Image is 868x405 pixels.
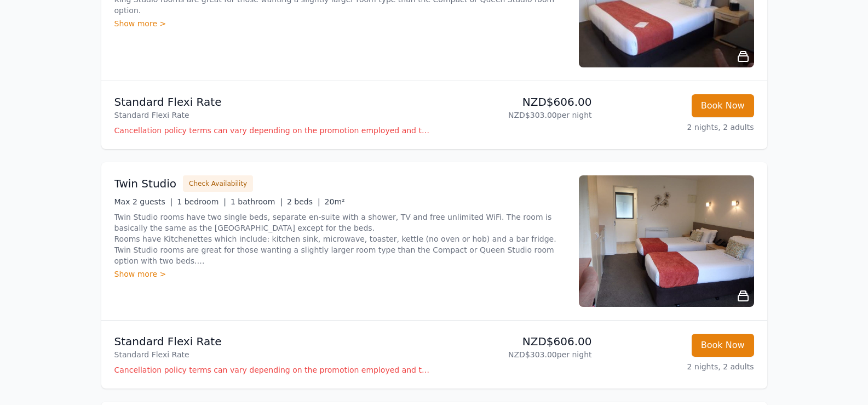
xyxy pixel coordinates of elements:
[114,176,177,191] h3: Twin Studio
[692,94,754,117] button: Book Now
[439,110,592,121] p: NZD$303.00 per night
[114,94,430,110] p: Standard Flexi Rate
[601,361,754,372] p: 2 nights, 2 adults
[114,212,566,266] p: Twin Studio rooms have two single beds, separate en-suite with a shower, TV and free unlimited Wi...
[177,197,226,206] span: 1 bedroom |
[692,334,754,357] button: Book Now
[231,197,283,206] span: 1 bathroom |
[114,110,430,121] p: Standard Flexi Rate
[439,94,592,110] p: NZD$606.00
[325,197,345,206] span: 20m²
[114,364,430,375] p: Cancellation policy terms can vary depending on the promotion employed and the time of stay of th...
[114,349,430,360] p: Standard Flexi Rate
[114,269,566,279] div: Show more >
[601,122,754,133] p: 2 nights, 2 adults
[439,334,592,349] p: NZD$606.00
[114,334,430,349] p: Standard Flexi Rate
[114,197,173,206] span: Max 2 guests |
[287,197,320,206] span: 2 beds |
[439,349,592,360] p: NZD$303.00 per night
[114,125,430,136] p: Cancellation policy terms can vary depending on the promotion employed and the time of stay of th...
[183,175,253,192] button: Check Availability
[114,18,566,29] div: Show more >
